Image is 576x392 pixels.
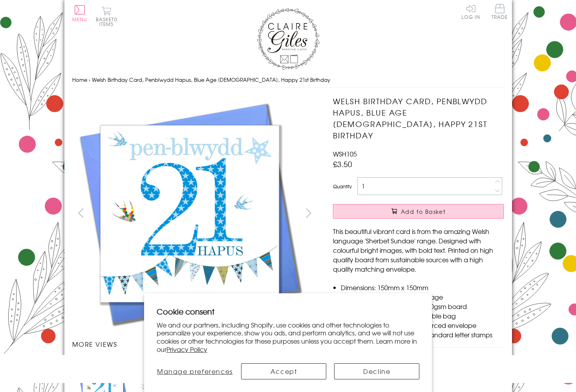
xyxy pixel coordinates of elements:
span: › [89,76,90,83]
label: Quantity [333,183,352,190]
img: Claire Giles Greetings Cards [257,8,320,70]
span: £3.50 [333,158,352,169]
h2: Cookie consent [157,306,420,317]
button: Basket0 items [96,6,117,26]
span: WSH105 [333,149,357,158]
span: Manage preferences [157,366,233,376]
button: Manage preferences [157,363,233,379]
li: Dimensions: 150mm x 150mm [341,283,504,292]
h1: Welsh Birthday Card, Penblwydd Hapus, Blue Age [DEMOGRAPHIC_DATA], Happy 21st Birthday [333,96,504,141]
a: Trade [492,4,508,21]
button: next [300,204,317,222]
a: Log In [461,4,480,19]
span: 0 items [99,16,117,28]
span: Add to Basket [401,208,446,215]
span: Trade [492,4,508,19]
button: Menu [72,5,88,22]
h3: More views [72,339,318,349]
button: prev [72,204,90,222]
span: Welsh Birthday Card, Penblwydd Hapus, Blue Age [DEMOGRAPHIC_DATA], Happy 21st Birthday [92,76,330,83]
button: Decline [334,363,419,379]
button: Accept [241,363,326,379]
nav: breadcrumbs [72,72,504,88]
p: We and our partners, including Shopify, use cookies and other technologies to personalize your ex... [157,321,420,353]
p: This beautiful vibrant card is from the amazing Welsh language 'Sherbet Sundae' range. Designed w... [333,226,504,274]
button: Add to Basket [333,204,504,219]
li: Blank inside for your own message [341,292,504,302]
a: Home [72,76,87,83]
a: Privacy Policy [166,344,207,354]
span: Menu [72,16,88,23]
img: Welsh Birthday Card, Penblwydd Hapus, Blue Age 21, Happy 21st Birthday [72,96,308,331]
